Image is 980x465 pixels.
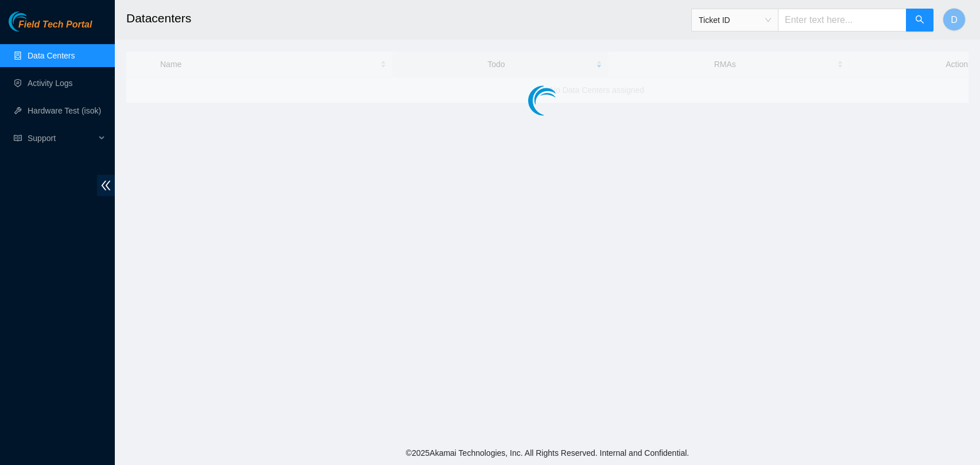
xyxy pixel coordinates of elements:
footer: © 2025 Akamai Technologies, Inc. All Rights Reserved. Internal and Confidential. [115,441,980,465]
span: Field Tech Portal [18,19,92,30]
button: D [943,8,966,31]
a: Akamai TechnologiesField Tech Portal [9,21,92,36]
button: search [906,9,933,32]
img: Akamai Technologies [9,11,58,32]
a: Activity Logs [28,79,73,88]
a: Data Centers [28,51,75,60]
span: read [14,134,22,142]
a: Hardware Test (isok) [28,106,101,115]
span: Support [28,127,95,150]
span: double-left [97,175,115,196]
span: D [951,13,958,27]
span: search [915,15,924,26]
span: Ticket ID [699,11,771,29]
input: Enter text here... [778,9,907,32]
